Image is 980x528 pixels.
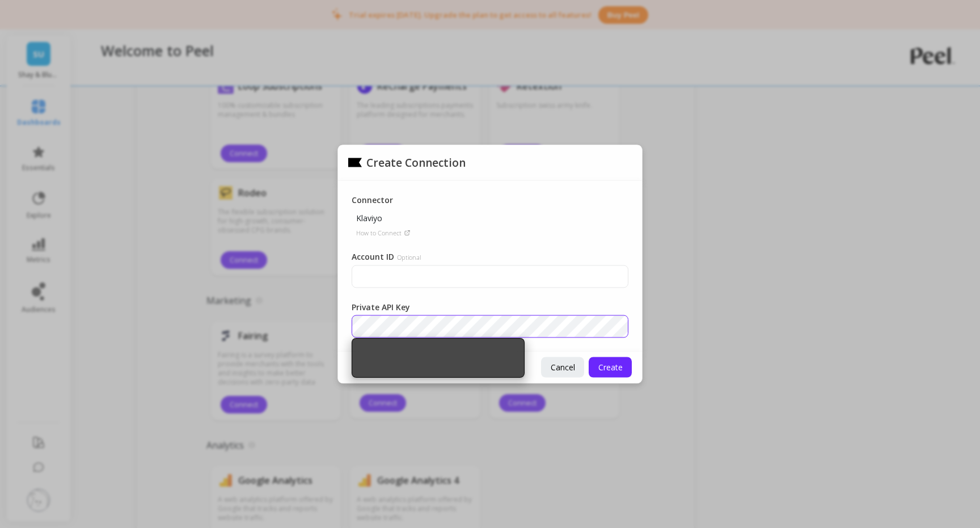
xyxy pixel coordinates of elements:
span: Create [598,362,623,373]
img: api.klaviyo.svg [348,155,362,169]
button: Create [589,357,632,377]
p: Connector [352,194,393,205]
button: Cancel [541,357,584,377]
p: How to Connect [356,228,402,237]
a: How to Connect [356,228,411,237]
p: Create Connection [366,155,466,170]
label: Account ID [352,251,421,263]
span: Cancel [551,362,575,373]
p: Klaviyo [352,208,387,228]
label: Private API Key [352,301,415,312]
span: Optional [397,252,421,261]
